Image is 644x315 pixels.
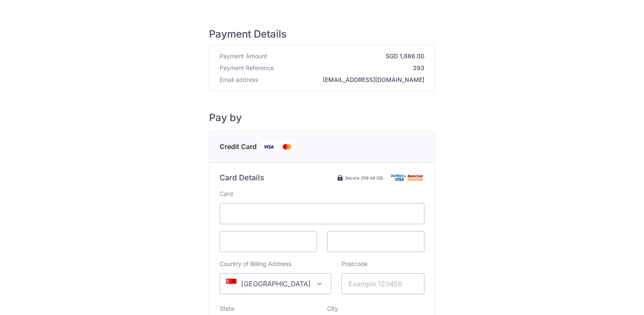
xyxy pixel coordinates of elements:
[227,236,310,247] iframe: Secure card expiration date input frame
[209,28,435,41] h5: Payment Details
[260,141,277,152] img: Visa
[345,174,384,181] span: Secure 256-bit SSL
[220,260,291,268] label: Country of Billing Address
[334,236,417,247] iframe: Secure card security code input frame
[220,274,331,294] span: Singapore
[220,64,274,72] span: Payment Reference
[220,52,267,60] span: Payment Amount
[227,209,417,219] iframe: Secure card number input frame
[341,273,424,294] input: Example 123456
[220,273,331,294] span: Singapore
[261,76,424,84] strong: [EMAIL_ADDRESS][DOMAIN_NAME]
[341,260,368,268] label: Postcode
[220,173,264,183] h6: Card Details
[220,141,257,152] span: Credit Card
[279,141,295,152] img: Mastercard
[271,52,424,60] strong: SGD 1,886.00
[209,111,435,124] h5: Pay by
[220,304,234,313] label: State
[391,174,424,181] img: Card secure
[220,190,233,198] label: Card
[327,304,338,313] label: City
[277,64,424,72] strong: 293
[220,76,258,84] span: Email address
